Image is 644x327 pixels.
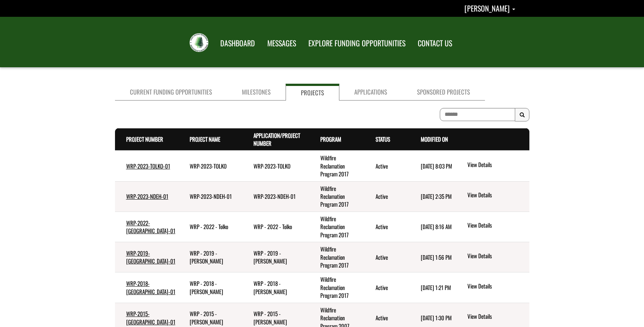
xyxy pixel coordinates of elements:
[515,108,529,121] button: Search Results
[410,242,455,272] td: 11/19/2024 1:56 PM
[467,312,526,321] a: View details
[410,151,455,181] td: 4/27/2025 8:03 PM
[421,135,448,143] a: Modified On
[421,162,452,170] time: [DATE] 8:03 PM
[364,212,410,242] td: Active
[402,84,485,101] a: Sponsored Projects
[467,191,526,200] a: View details
[178,151,243,181] td: WRP-2023-TOLKO
[242,151,309,181] td: WRP-2023-TOLKO
[190,135,220,143] a: Project Name
[421,253,452,261] time: [DATE] 1:56 PM
[464,3,510,14] span: [PERSON_NAME]
[467,252,526,261] a: View details
[320,135,341,143] a: Program
[126,135,163,143] a: Project Number
[115,151,178,181] td: WRP-2023-TOLKO-01
[364,272,410,303] td: Active
[412,34,458,53] a: CONTACT US
[455,128,529,151] th: Actions
[178,212,243,242] td: WRP - 2022 - Tolko
[126,249,175,265] a: WRP-2019-[GEOGRAPHIC_DATA]-01
[214,32,458,53] nav: Main Navigation
[115,84,227,101] a: Current Funding Opportunities
[421,192,452,200] time: [DATE] 2:35 PM
[467,161,526,170] a: View details
[410,212,455,242] td: 4/9/2024 8:16 AM
[455,242,529,272] td: action menu
[455,272,529,303] td: action menu
[309,242,365,272] td: Wildfire Reclamation Program 2017
[421,314,452,322] time: [DATE] 1:30 PM
[227,84,286,101] a: Milestones
[115,272,178,303] td: WRP-2018-TOLKO-01
[242,181,309,212] td: WRP-2023-NDEH-01
[467,282,526,291] a: View details
[242,212,309,242] td: WRP - 2022 - Tolko
[126,219,175,235] a: WRP-2022-[GEOGRAPHIC_DATA]-01
[115,242,178,272] td: WRP-2019-TOLKO-01
[253,131,300,147] a: Application/Project Number
[178,272,243,303] td: WRP - 2018 - Tolko
[309,181,365,212] td: Wildfire Reclamation Program 2017
[421,283,451,291] time: [DATE] 1:21 PM
[126,162,170,170] a: WRP-2023-TOLKO-01
[242,272,309,303] td: WRP - 2018 - Tolko
[410,272,455,303] td: 4/8/2024 1:21 PM
[286,84,339,101] a: Projects
[309,272,365,303] td: Wildfire Reclamation Program 2017
[115,181,178,212] td: WRP-2023-NDEH-01
[421,222,452,231] time: [DATE] 8:16 AM
[126,309,175,326] a: WRP-2015-[GEOGRAPHIC_DATA]-01
[215,34,261,53] a: DASHBOARD
[190,33,208,52] img: FRIAA Submissions Portal
[364,181,410,212] td: Active
[126,192,168,200] a: WRP-2023-NDEH-01
[455,212,529,242] td: action menu
[115,212,178,242] td: WRP-2022-TOLKO-01
[178,181,243,212] td: WRP-2023-NDEH-01
[364,151,410,181] td: Active
[303,34,411,53] a: EXPLORE FUNDING OPPORTUNITIES
[455,151,529,181] td: action menu
[376,135,390,143] a: Status
[242,242,309,272] td: WRP - 2019 - Tolko
[455,181,529,212] td: action menu
[178,242,243,272] td: WRP - 2019 - Tolko
[262,34,302,53] a: MESSAGES
[126,279,175,295] a: WRP-2018-[GEOGRAPHIC_DATA]-01
[339,84,402,101] a: Applications
[467,221,526,230] a: View details
[309,212,365,242] td: Wildfire Reclamation Program 2017
[410,181,455,212] td: 6/5/2025 2:35 PM
[364,242,410,272] td: Active
[464,3,515,14] a: Shannon Sexsmith
[309,151,365,181] td: Wildfire Reclamation Program 2017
